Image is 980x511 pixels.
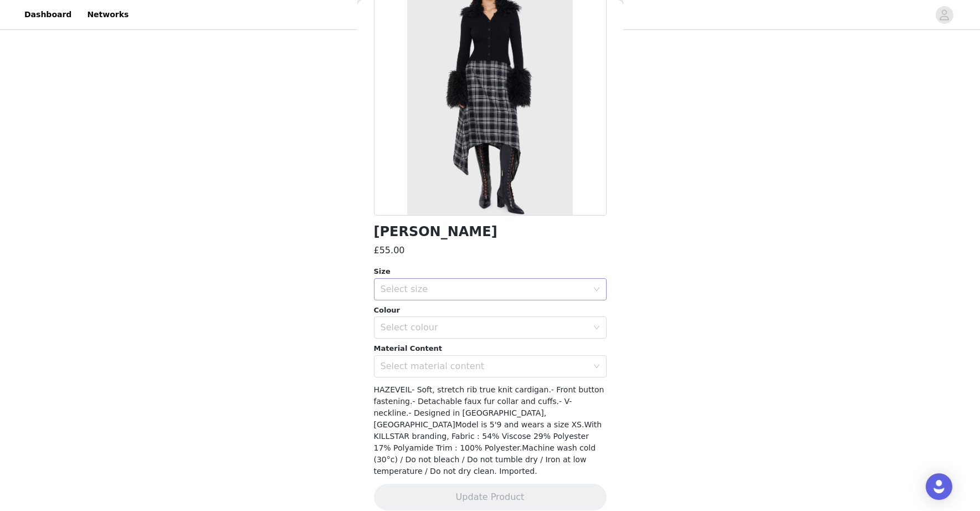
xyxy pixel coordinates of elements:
div: Size [374,266,607,277]
div: Select colour [381,322,588,333]
button: Update Product [374,484,607,510]
a: Networks [80,2,135,27]
h1: [PERSON_NAME] [374,224,497,239]
i: icon: down [593,286,600,294]
div: Select size [381,284,588,295]
div: avatar [939,6,950,24]
div: Material Content [374,343,607,354]
a: Dashboard [18,2,78,27]
span: HAZEVEIL- Soft, stretch rib true knit cardigan.- Front button fastening.- Detachable faux fur col... [374,385,604,476]
h3: £55.00 [374,244,405,257]
div: Select material content [381,361,588,372]
div: Colour [374,305,607,316]
div: Open Intercom Messenger [926,473,952,500]
i: icon: down [593,363,600,371]
i: icon: down [593,324,600,332]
